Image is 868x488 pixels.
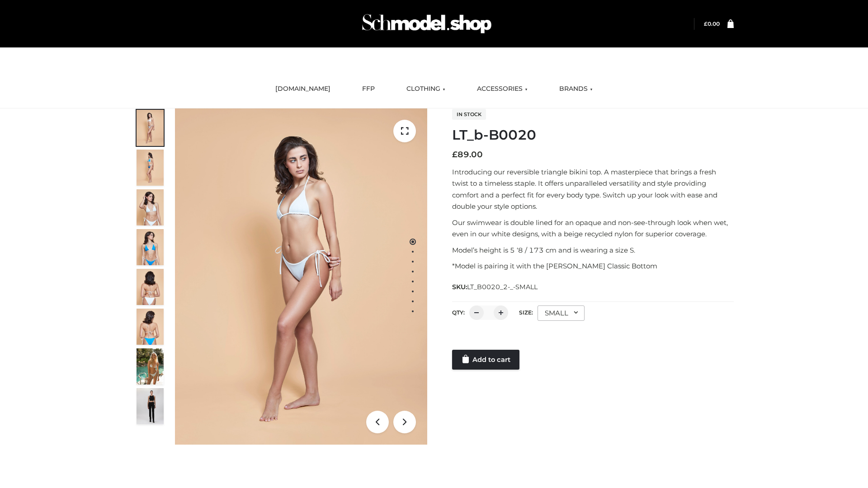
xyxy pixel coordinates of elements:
img: Schmodel Admin 964 [359,6,495,42]
img: ArielClassicBikiniTop_CloudNine_AzureSky_OW114ECO_1 [175,108,427,445]
span: In stock [452,109,486,120]
p: Our swimwear is double lined for an opaque and non-see-through look when wet, even in our white d... [452,217,734,240]
img: ArielClassicBikiniTop_CloudNine_AzureSky_OW114ECO_2-scaled.jpg [137,150,164,186]
p: Model’s height is 5 ‘8 / 173 cm and is wearing a size S. [452,244,734,256]
span: £ [704,20,708,27]
img: ArielClassicBikiniTop_CloudNine_AzureSky_OW114ECO_3-scaled.jpg [137,189,164,225]
img: 49df5f96394c49d8b5cbdcda3511328a.HD-1080p-2.5Mbps-49301101_thumbnail.jpg [137,388,164,424]
p: *Model is pairing it with the [PERSON_NAME] Classic Bottom [452,260,734,272]
a: ACCESSORIES [470,79,534,99]
img: ArielClassicBikiniTop_CloudNine_AzureSky_OW114ECO_8-scaled.jpg [137,309,164,345]
bdi: 89.00 [452,150,483,160]
a: FFP [355,79,382,99]
img: ArielClassicBikiniTop_CloudNine_AzureSky_OW114ECO_1-scaled.jpg [137,110,164,146]
a: Add to cart [452,350,519,370]
bdi: 0.00 [704,20,720,27]
span: SKU: [452,282,538,292]
a: [DOMAIN_NAME] [269,79,337,99]
span: LT_B0020_2-_-SMALL [467,283,538,291]
a: CLOTHING [400,79,452,99]
img: Arieltop_CloudNine_AzureSky2.jpg [137,348,164,385]
img: ArielClassicBikiniTop_CloudNine_AzureSky_OW114ECO_7-scaled.jpg [137,269,164,305]
label: Size: [519,309,533,316]
a: BRANDS [552,79,599,99]
p: Introducing our reversible triangle bikini top. A masterpiece that brings a fresh twist to a time... [452,166,734,212]
img: ArielClassicBikiniTop_CloudNine_AzureSky_OW114ECO_4-scaled.jpg [137,229,164,265]
label: QTY: [452,309,465,316]
a: £0.00 [704,20,720,27]
div: SMALL [538,305,585,321]
span: £ [452,150,458,160]
h1: LT_b-B0020 [452,127,734,143]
